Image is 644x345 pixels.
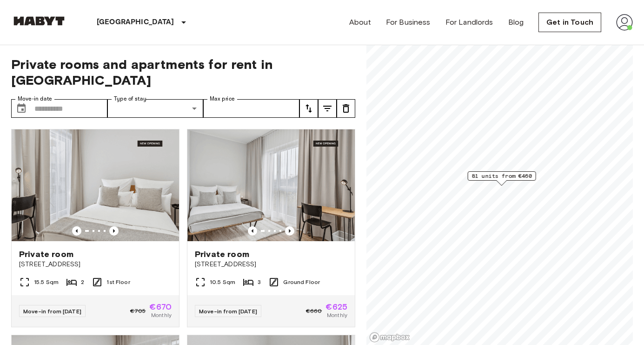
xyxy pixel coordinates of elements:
span: [STREET_ADDRESS] [195,260,347,269]
span: 15.5 Sqm [34,278,59,286]
span: €660 [306,307,322,315]
button: Previous image [109,226,119,236]
div: Map marker [468,171,536,186]
button: tune [299,99,318,118]
span: 1st Floor [106,278,130,286]
a: For Landlords [445,17,493,28]
span: Monthly [151,311,172,319]
a: For Business [386,17,431,28]
label: Type of stay [114,95,146,103]
button: tune [337,99,355,118]
span: €670 [149,303,172,311]
img: Marketing picture of unit DE-13-001-102-002 [12,129,179,241]
span: Private room [19,249,73,260]
label: Move-in date [18,95,52,103]
button: tune [318,99,337,118]
a: Mapbox logo [369,332,410,343]
button: Choose date [12,99,31,118]
p: [GEOGRAPHIC_DATA] [97,17,174,28]
label: Max price [210,95,235,103]
span: Private room [195,249,249,260]
a: About [349,17,371,28]
span: 81 units from €460 [472,172,532,180]
a: Blog [508,17,524,28]
button: Previous image [285,226,294,236]
span: Ground Floor [283,278,320,286]
span: Move-in from [DATE] [199,308,257,315]
img: Habyt [11,16,67,26]
span: €625 [325,303,347,311]
span: Private rooms and apartments for rent in [GEOGRAPHIC_DATA] [11,56,355,88]
span: €705 [130,307,146,315]
img: avatar [616,14,633,31]
a: Get in Touch [538,13,601,32]
span: 2 [81,278,84,286]
button: Previous image [72,226,81,236]
span: Move-in from [DATE] [23,308,81,315]
button: Previous image [248,226,257,236]
span: [STREET_ADDRESS] [19,260,172,269]
span: Monthly [327,311,347,319]
a: Marketing picture of unit DE-13-001-102-002Previous imagePrevious imagePrivate room[STREET_ADDRES... [11,129,179,327]
span: 3 [258,278,261,286]
img: Marketing picture of unit DE-13-001-002-001 [187,129,355,241]
a: Marketing picture of unit DE-13-001-002-001Previous imagePrevious imagePrivate room[STREET_ADDRES... [187,129,355,327]
span: 10.5 Sqm [210,278,235,286]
